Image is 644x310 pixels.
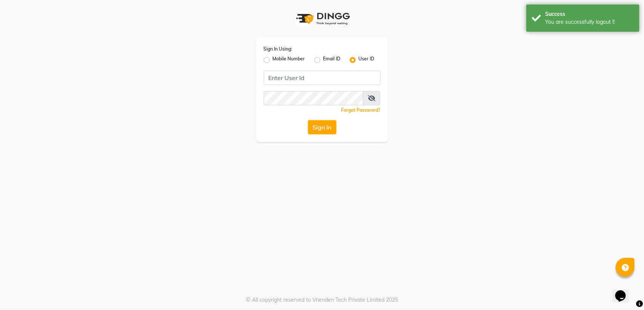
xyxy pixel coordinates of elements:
[264,46,292,52] label: Sign In Using:
[323,56,341,65] label: Email ID
[545,10,634,18] div: Success
[308,120,337,134] button: Sign In
[612,280,636,302] iframe: chat widget
[264,91,363,105] input: Username
[292,8,352,30] img: logo1.svg
[273,56,305,65] label: Mobile Number
[359,56,375,65] label: User ID
[264,71,381,85] input: Username
[545,18,634,26] div: You are successfully logout !!
[341,107,381,113] a: Forgot Password?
